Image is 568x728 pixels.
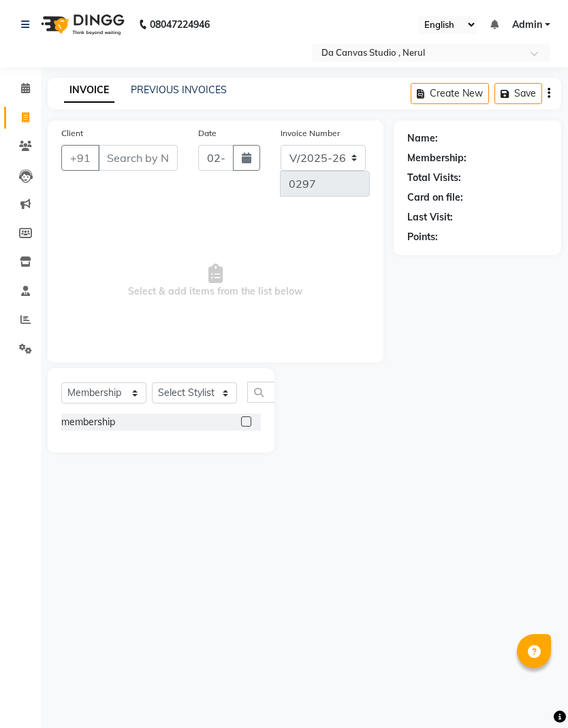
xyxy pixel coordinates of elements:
[407,131,438,146] div: Name:
[407,210,453,225] div: Last Visit:
[61,415,115,429] div: membership
[198,127,217,139] label: Date
[407,230,438,244] div: Points:
[411,83,489,104] button: Create New
[64,78,114,103] a: INVOICE
[281,127,340,139] label: Invoice Number
[98,145,178,171] input: Search by Name/Mobile/Email/Code
[494,83,542,104] button: Save
[247,382,280,403] input: Search
[512,18,542,32] span: Admin
[61,213,370,349] span: Select & add items from the list below
[407,171,461,185] div: Total Visits:
[509,671,554,714] iframe: chat widget
[61,127,83,139] label: Client
[407,191,463,205] div: Card on file:
[407,151,467,165] div: Membership:
[61,145,99,171] button: +91
[35,5,128,44] img: logo
[131,84,227,96] a: PREVIOUS INVOICES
